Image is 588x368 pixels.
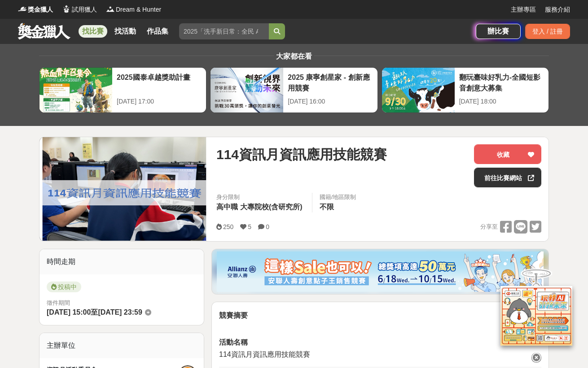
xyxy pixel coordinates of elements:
[111,25,140,38] a: 找活動
[47,308,91,316] span: [DATE] 15:00
[240,203,303,211] span: 大專院校(含研究所)
[474,144,541,164] button: 收藏
[216,144,387,165] span: 114資訊月資訊應用技能競賽
[62,4,71,13] img: Logo
[106,4,115,13] img: Logo
[18,4,27,13] img: Logo
[476,24,521,39] a: 辦比賽
[91,308,98,316] span: 至
[39,67,206,113] a: 2025國泰卓越獎助計畫[DATE] 17:00
[500,286,572,346] img: d2146d9a-e6f6-4337-9592-8cefde37ba6b.png
[474,168,541,187] a: 前往比賽網站
[143,25,172,38] a: 作品集
[274,52,314,60] span: 大家都在看
[216,193,305,202] div: 身分限制
[116,5,161,14] span: Dream & Hunter
[117,72,202,92] div: 2025國泰卓越獎助計畫
[219,312,248,319] strong: 競賽摘要
[98,308,142,316] span: [DATE] 23:59
[382,67,549,113] a: 翻玩臺味好乳力-全國短影音創意大募集[DATE] 18:00
[219,338,248,346] strong: 活動名稱
[210,67,377,113] a: 2025 康寧創星家 - 創新應用競賽[DATE] 16:00
[106,5,161,14] a: LogoDream & Hunter
[320,203,334,211] span: 不限
[62,5,97,14] a: Logo試用獵人
[545,5,570,14] a: 服務介紹
[248,223,251,230] span: 5
[266,223,269,230] span: 0
[179,23,269,39] input: 2025「洗手新日常：全民 ALL IN」洗手歌全台徵選
[511,5,536,14] a: 主辦專區
[216,203,238,211] span: 高中職
[79,25,107,38] a: 找比賽
[39,249,204,274] div: 時間走期
[47,299,70,306] span: 徵件期間
[39,137,207,241] img: Cover Image
[459,72,544,92] div: 翻玩臺味好乳力-全國短影音創意大募集
[480,220,498,234] span: 分享至
[28,5,53,14] span: 獎金獵人
[18,5,53,14] a: Logo獎金獵人
[288,97,373,106] div: [DATE] 16:00
[223,223,233,230] span: 250
[117,97,202,106] div: [DATE] 17:00
[288,72,373,92] div: 2025 康寧創星家 - 創新應用競賽
[219,351,310,358] span: 114資訊月資訊應用技能競賽
[47,281,81,292] span: 投稿中
[320,193,356,202] div: 國籍/地區限制
[525,24,570,39] div: 登入 / 註冊
[459,97,544,106] div: [DATE] 18:00
[39,333,204,358] div: 主辦單位
[72,5,97,14] span: 試用獵人
[217,251,544,292] img: dcc59076-91c0-4acb-9c6b-a1d413182f46.png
